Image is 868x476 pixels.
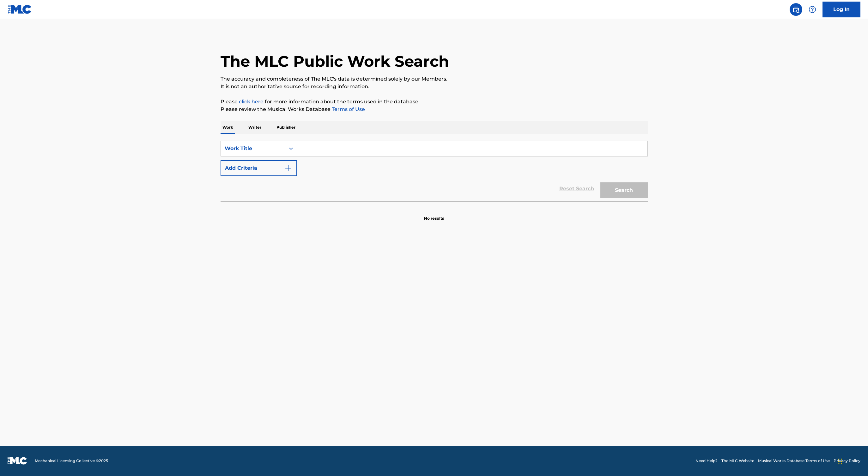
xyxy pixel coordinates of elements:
div: Work Title [225,145,282,152]
p: Please review the Musical Works Database [221,106,648,113]
a: Log In [822,2,860,17]
h1: The MLC Public Work Search [221,52,449,71]
a: The MLC Website [721,458,754,464]
p: The accuracy and completeness of The MLC's data is determined solely by our Members. [221,75,648,83]
img: search [792,6,800,13]
div: Drag [838,452,842,471]
img: MLC Logo [8,5,32,14]
img: logo [8,457,27,465]
a: Need Help? [695,458,718,464]
p: No results [424,208,444,221]
a: click here [239,99,264,105]
a: Terms of Use [331,106,365,112]
button: Add Criteria [221,160,297,176]
img: 9d2ae6d4665cec9f34b9.svg [284,164,292,172]
p: It is not an authoritative source for recording information. [221,83,648,90]
img: help [809,6,816,13]
a: Musical Works Database Terms of Use [758,458,830,464]
a: Privacy Policy [834,458,860,464]
p: Publisher [275,121,297,134]
form: Search Form [221,141,648,201]
div: Help [806,3,819,16]
p: Writer [246,121,263,134]
p: Work [221,121,235,134]
p: Please for more information about the terms used in the database. [221,98,648,106]
a: Public Search [790,3,802,16]
iframe: Chat Widget [836,446,868,476]
span: Mechanical Licensing Collective © 2025 [35,458,108,464]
